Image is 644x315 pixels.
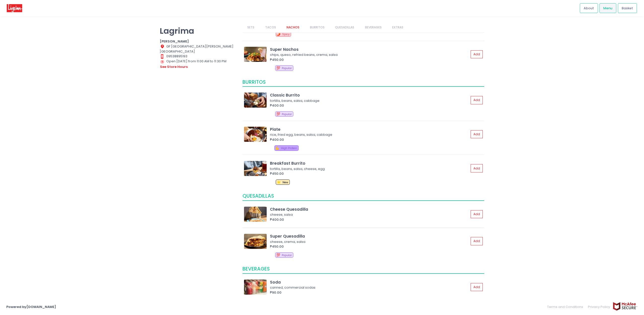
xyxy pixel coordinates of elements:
[387,23,408,32] a: EXTRAS
[270,47,469,52] div: Super Nachos
[160,44,236,54] div: GF [GEOGRAPHIC_DATA][PERSON_NAME] [GEOGRAPHIC_DATA]
[270,52,467,57] div: chips, queso, refried beans, crema, salsa
[471,96,483,104] button: Add
[244,47,267,62] img: Super Nachos
[275,146,279,150] span: 💪
[270,126,469,132] div: Plate
[586,302,613,312] a: Privacy Policy
[281,23,304,32] a: NACHOS
[160,54,236,59] div: 09538895193
[360,23,386,32] a: BEVERAGES
[160,39,189,44] b: [PERSON_NAME]
[603,6,612,11] span: Menu
[244,93,267,108] img: Classic Burrito
[471,237,483,245] button: Add
[471,50,483,59] button: Add
[243,23,259,32] a: SETS
[270,217,469,222] div: ₱400.00
[243,193,274,199] span: QUESADILLAS
[580,3,598,13] a: About
[160,26,236,36] p: Lagrima
[330,23,359,32] a: QUESADILLAS
[270,166,467,171] div: tortilla, beans, salsa, cheese, egg
[270,92,469,98] div: Classic Burrito
[244,280,267,295] img: Soda
[6,304,56,309] a: Powered by[DOMAIN_NAME]
[276,32,280,36] span: 🌶️
[471,210,483,218] button: Add
[244,234,267,249] img: Super Quesadilla
[270,285,467,290] div: canned, commercial sodas
[244,161,267,176] img: Breakfast Burrito
[282,32,290,36] span: Spicy
[613,302,638,311] img: mcafee-secure
[270,103,469,108] div: ₱400.00
[471,283,483,291] button: Add
[270,160,469,166] div: Breakfast Burrito
[243,265,270,272] span: BEVERAGES
[160,59,236,69] div: Open [DATE] from 11:00 AM to 11:30 PM
[270,206,469,212] div: Cheese Quesadilla
[244,127,267,142] img: Plate
[584,6,594,11] span: About
[270,57,469,62] div: ₱450.00
[160,64,188,70] button: see store hours
[244,207,267,222] img: Cheese Quesadilla
[276,66,280,70] span: 💯
[622,6,633,11] span: Basket
[471,164,483,172] button: Add
[260,23,281,32] a: TACOS
[282,112,292,116] span: Popular
[305,23,330,32] a: BURRITOS
[243,79,266,85] span: BURRITOS
[6,4,23,13] img: logo
[599,3,616,13] a: Menu
[282,66,292,70] span: Popular
[270,244,469,249] div: ₱450.00
[276,253,280,257] span: 💯
[270,290,469,295] div: ₱90.00
[270,279,469,285] div: Soda
[270,171,469,176] div: ₱450.00
[270,233,469,239] div: Super Quesadilla
[270,137,469,142] div: ₱400.00
[283,181,288,184] span: New
[471,130,483,139] button: Add
[547,302,586,312] a: Terms and Conditions
[277,180,281,185] span: ⭐
[270,98,467,103] div: tortilla, beans, salsa, cabbage
[276,112,280,116] span: 💯
[270,239,467,244] div: cheese, crema, salsa
[281,146,297,150] span: High Protein
[270,212,467,217] div: cheese, salsa
[270,132,467,137] div: rice, fried egg, beans, salsa, cabbage
[282,253,292,257] span: Popular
